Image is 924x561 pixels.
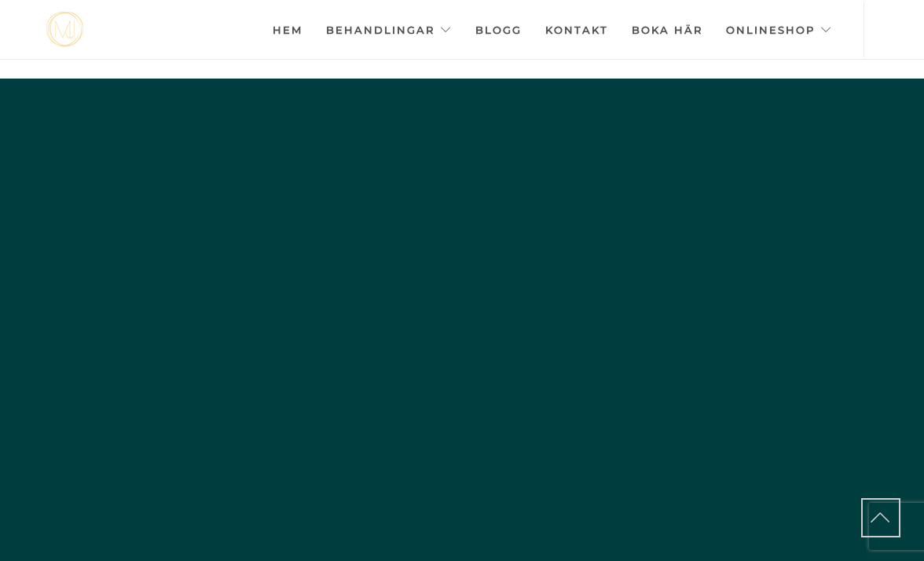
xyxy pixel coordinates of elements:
[545,2,608,57] a: Kontakt
[475,2,522,57] a: Blogg
[632,2,702,57] a: Boka här
[726,2,832,57] a: Onlineshop
[46,12,83,47] img: mjstudio
[273,2,302,57] a: Hem
[46,12,83,47] a: mjstudio mjstudio mjstudio
[326,2,452,57] a: Behandlingar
